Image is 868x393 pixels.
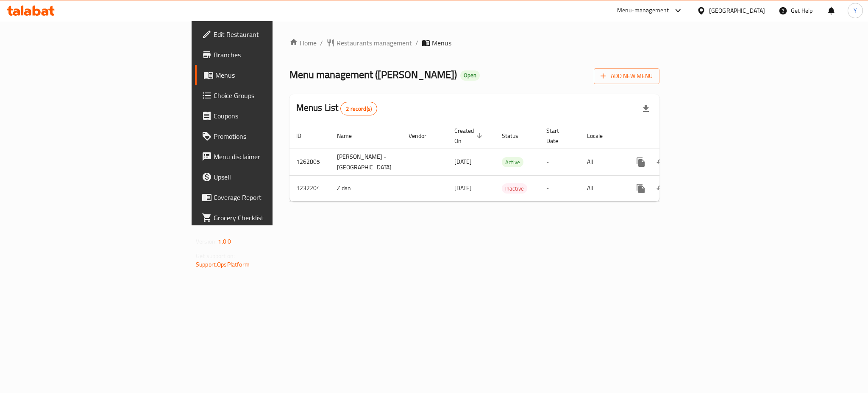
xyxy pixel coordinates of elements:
th: Actions [624,123,719,149]
a: Coverage Report [195,187,337,208]
span: Get support on: [196,250,235,261]
span: Grocery Checklist [214,213,330,223]
div: Active [502,157,523,167]
table: enhanced table [289,123,719,202]
td: All [580,149,624,175]
span: Branches [214,50,330,60]
span: Restaurants management [337,38,412,48]
td: - [540,149,580,175]
span: ID [296,131,312,141]
span: Start Date [546,126,570,146]
span: Version: [196,236,217,247]
h2: Menus List [296,101,377,115]
a: Choice Groups [195,85,337,106]
span: Upsell [214,172,330,182]
a: Edit Restaurant [195,24,337,45]
span: Status [502,131,529,141]
button: more [631,178,651,199]
button: Change Status [651,152,671,172]
a: Menus [195,65,337,85]
span: Menus [215,70,330,80]
span: Promotions [214,131,330,141]
a: Support.OpsPlatform [196,259,250,270]
span: Inactive [502,184,527,194]
span: Choice Groups [214,90,330,101]
div: Export file [636,98,656,119]
td: All [580,175,624,201]
a: Promotions [195,126,337,146]
a: Grocery Checklist [195,208,337,228]
li: / [415,38,418,48]
span: [DATE] [454,156,472,167]
div: Total records count [340,102,377,115]
span: Open [460,72,480,79]
span: Name [337,131,363,141]
a: Coupons [195,106,337,126]
div: Open [460,70,480,81]
button: more [631,152,651,172]
span: Active [502,157,523,167]
span: Menus [432,38,451,48]
span: Created On [454,126,485,146]
span: Locale [587,131,614,141]
button: Change Status [651,178,671,199]
span: Add New Menu [601,71,653,81]
td: [PERSON_NAME] - [GEOGRAPHIC_DATA] [330,149,402,175]
span: [DATE] [454,182,472,194]
div: Inactive [502,183,527,194]
span: Menu disclaimer [214,152,330,162]
span: Menu management ( [PERSON_NAME] ) [289,65,457,84]
td: Zidan [330,175,402,201]
span: Edit Restaurant [214,29,330,39]
a: Menu disclaimer [195,146,337,167]
a: Restaurants management [326,38,412,48]
span: Coupons [214,111,330,121]
div: [GEOGRAPHIC_DATA] [709,6,765,15]
button: Add New Menu [594,68,659,84]
a: Upsell [195,167,337,187]
span: 1.0.0 [218,236,231,247]
span: Vendor [409,131,437,141]
nav: breadcrumb [289,38,659,48]
td: - [540,175,580,201]
a: Branches [195,45,337,65]
div: Menu-management [617,6,669,16]
span: 2 record(s) [341,105,377,113]
span: Coverage Report [214,192,330,202]
span: Y [854,6,857,15]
